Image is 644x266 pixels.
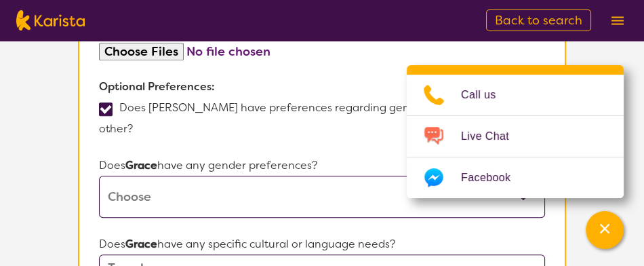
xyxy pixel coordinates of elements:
[125,237,157,251] strong: Grace
[16,10,85,31] img: Karista logo
[586,211,624,249] button: Channel Menu
[99,234,545,254] p: Does have any specific cultural or language needs?
[125,158,157,172] strong: Grace
[611,16,624,25] img: menu
[407,65,624,198] div: Channel Menu
[486,9,591,31] a: Back to search
[407,75,624,240] ul: Choose channel
[495,12,582,28] span: Back to search
[99,79,215,94] b: Optional Preferences:
[461,85,512,105] span: Call us
[461,168,527,188] span: Facebook
[461,126,525,147] span: Live Chat
[99,100,527,136] label: Does [PERSON_NAME] have preferences regarding gender, language, time, or other?
[99,155,545,176] p: Does have any gender preferences?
